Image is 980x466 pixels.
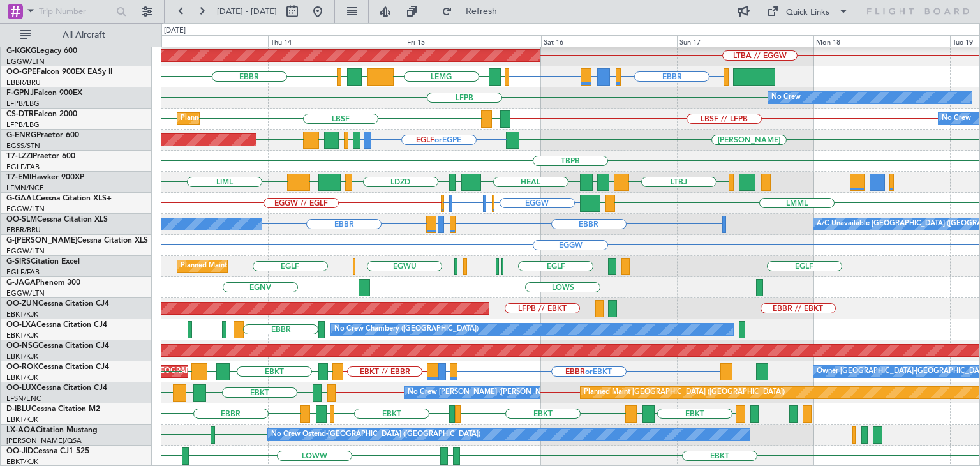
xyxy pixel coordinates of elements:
[6,132,79,139] a: G-ENRGPraetor 600
[436,1,512,22] button: Refresh
[6,68,112,76] a: OO-GPEFalcon 900EX EASy II
[6,225,41,235] a: EBBR/BRU
[455,7,509,16] span: Refresh
[268,35,405,47] div: Thu 14
[541,35,678,47] div: Sat 16
[6,89,34,97] span: F-GPNJ
[6,110,77,118] a: CS-DTRFalcon 2000
[6,132,36,139] span: G-ENRG
[6,363,38,371] span: OO-ROK
[271,425,480,444] div: No Crew Ostend-[GEOGRAPHIC_DATA] ([GEOGRAPHIC_DATA])
[677,35,813,47] div: Sun 17
[6,352,38,361] a: EBKT/KJK
[942,109,971,128] div: No Crew
[6,110,34,118] span: CS-DTR
[181,109,246,128] div: Planned Maint Sofia
[181,257,382,276] div: Planned Maint [GEOGRAPHIC_DATA] ([GEOGRAPHIC_DATA])
[6,162,40,172] a: EGLF/FAB
[6,405,31,413] span: D-IBLU
[6,246,45,256] a: EGGW/LTN
[14,25,138,45] button: All Aircraft
[6,174,31,181] span: T7-EMI
[6,310,38,319] a: EBKT/KJK
[6,47,77,55] a: G-KGKGLegacy 600
[6,153,75,160] a: T7-LZZIPraetor 600
[405,35,541,47] div: Fri 15
[6,279,80,287] a: G-JAGAPhenom 300
[6,258,80,266] a: G-SIRSCitation Excel
[6,415,38,425] a: EBKT/KJK
[39,2,112,21] input: Trip Number
[6,321,36,329] span: OO-LXA
[164,26,186,36] div: [DATE]
[6,436,82,446] a: [PERSON_NAME]/QSA
[6,237,77,244] span: G-[PERSON_NAME]
[6,300,38,308] span: OO-ZUN
[6,394,41,403] a: LFSN/ENC
[6,447,33,455] span: OO-JID
[6,47,36,55] span: G-KGKG
[6,331,38,340] a: EBKT/KJK
[6,89,82,97] a: F-GPNJFalcon 900EX
[6,141,40,151] a: EGSS/STN
[408,383,561,402] div: No Crew [PERSON_NAME] ([PERSON_NAME])
[6,384,107,392] a: OO-LUXCessna Citation CJ4
[6,195,36,202] span: G-GAAL
[6,426,36,434] span: LX-AOA
[33,31,135,40] span: All Aircraft
[6,153,33,160] span: T7-LZZI
[6,183,44,193] a: LFMN/NCE
[6,195,112,202] a: G-GAALCessna Citation XLS+
[6,426,98,434] a: LX-AOACitation Mustang
[6,279,36,287] span: G-JAGA
[6,267,40,277] a: EGLF/FAB
[6,237,148,244] a: G-[PERSON_NAME]Cessna Citation XLS
[771,88,801,107] div: No Crew
[6,405,100,413] a: D-IBLUCessna Citation M2
[584,383,785,402] div: Planned Maint [GEOGRAPHIC_DATA] ([GEOGRAPHIC_DATA])
[6,216,108,223] a: OO-SLMCessna Citation XLS
[6,342,38,350] span: OO-NSG
[6,78,41,87] a: EBBR/BRU
[6,363,109,371] a: OO-ROKCessna Citation CJ4
[6,373,38,382] a: EBKT/KJK
[131,35,268,47] div: Wed 13
[813,35,950,47] div: Mon 18
[6,342,109,350] a: OO-NSGCessna Citation CJ4
[334,320,479,339] div: No Crew Chambery ([GEOGRAPHIC_DATA])
[6,447,89,455] a: OO-JIDCessna CJ1 525
[217,6,277,17] span: [DATE] - [DATE]
[6,300,109,308] a: OO-ZUNCessna Citation CJ4
[6,321,107,329] a: OO-LXACessna Citation CJ4
[6,289,45,298] a: EGGW/LTN
[786,6,829,19] div: Quick Links
[6,120,40,130] a: LFPB/LBG
[761,1,855,22] button: Quick Links
[6,174,84,181] a: T7-EMIHawker 900XP
[6,99,40,109] a: LFPB/LBG
[6,57,45,66] a: EGGW/LTN
[6,204,45,214] a: EGGW/LTN
[6,258,31,266] span: G-SIRS
[6,68,36,76] span: OO-GPE
[6,384,36,392] span: OO-LUX
[6,216,37,223] span: OO-SLM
